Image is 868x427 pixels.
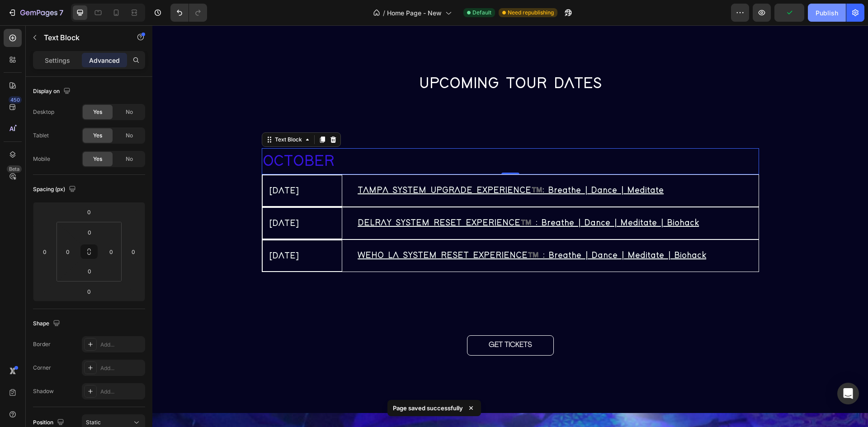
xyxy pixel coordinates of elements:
input: 0px [61,245,75,258]
div: Add... [100,364,143,372]
input: 0 [127,245,140,258]
input: 0px [80,264,99,278]
span: No [126,155,133,163]
span: GET TICKETS [336,316,380,324]
input: 0 [80,285,98,298]
span: Static [86,419,101,426]
u: DELRAY SYSTEM RESET EXPERIENCE™️ : Breathe | Dance | Meditate | Biohack [205,193,547,202]
span: Default [472,9,491,17]
strong: upcoming tour dates [267,51,449,66]
div: Shape [33,318,62,330]
div: Tablet [33,131,49,140]
div: Beta [7,165,22,173]
span: No [126,108,133,116]
button: 7 [4,4,67,22]
div: Undo/Redo [170,4,207,22]
span: Yes [93,131,102,140]
div: 450 [9,96,22,103]
div: Mobile [33,155,50,163]
div: Add... [100,341,143,349]
strong: [DATE] [117,194,147,202]
div: Desktop [33,108,54,116]
p: Settings [45,56,70,65]
a: WEHO LA SYSTEM RESET EXPERIENCE™️ : Breathe | Dance | Meditate | Biohack [205,225,554,235]
u: WEHO LA SYSTEM RESET EXPERIENCE™️ : Breathe | Dance | Meditate | Biohack [205,226,554,235]
strong: [DATE] [117,161,147,170]
div: Corner [33,364,51,372]
input: 0 [38,245,52,258]
span: No [126,131,133,140]
a: DELRAY SYSTEM RESET EXPERIENCE™️ : Breathe | Dance | Meditate | Biohack [205,192,547,202]
input: 0px [80,225,99,239]
div: Shadow [33,387,54,395]
a: TAMPA SYSTEM UPGRADE EXPERIENCE™️: Breathe | Dance | Meditate [205,160,511,170]
div: Spacing (px) [33,183,78,196]
strong: OCTOBER [110,128,182,144]
input: 0 [80,205,98,219]
span: / [383,8,385,18]
span: Yes [93,108,102,116]
div: Border [33,340,51,348]
input: 0px [104,245,118,258]
p: Advanced [89,56,120,65]
p: Page saved successfully [393,404,463,413]
div: Text Block [121,110,151,118]
div: Open Intercom Messenger [837,383,859,404]
div: Display on [33,85,72,98]
iframe: Design area [152,25,868,427]
u: TAMPA SYSTEM UPGRADE EXPERIENCE™️: Breathe | Dance | Meditate [205,161,511,169]
p: Text Block [44,32,121,43]
span: Home Page - New [387,8,442,18]
button: Publish [808,4,846,22]
div: Publish [816,8,838,18]
p: 7 [59,7,63,18]
strong: [DATE] [117,226,147,235]
span: Yes [93,155,102,163]
span: Need republishing [508,9,554,17]
a: GET TICKETS [315,310,401,330]
div: Add... [100,388,143,396]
